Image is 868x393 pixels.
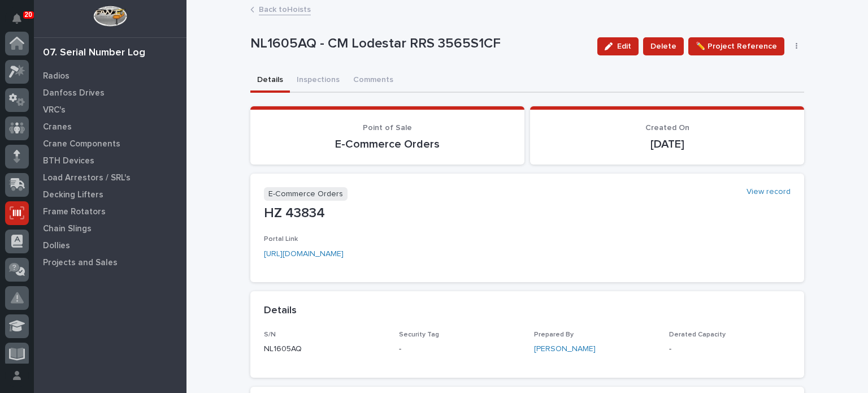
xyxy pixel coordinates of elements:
[250,36,588,52] p: NL1605AQ - CM Lodestar RRS 3565S1CF
[264,343,385,355] p: NL1605AQ
[43,71,70,81] p: Radios
[34,118,186,135] a: Cranes
[264,236,298,243] span: Portal Link
[669,343,791,355] p: -
[250,69,290,93] button: Details
[264,205,791,222] p: HZ 43834
[14,14,29,32] div: Notifications20
[264,305,297,317] h2: Details
[264,187,348,201] p: E-Commerce Orders
[43,139,120,149] p: Crane Components
[264,331,276,338] span: S/N
[34,254,186,271] a: Projects and Sales
[669,331,726,338] span: Derated Capacity
[43,207,106,217] p: Frame Rotators
[34,203,186,220] a: Frame Rotators
[34,67,186,84] a: Radios
[696,40,777,53] span: ✏️ Project Reference
[544,137,791,151] p: [DATE]
[43,47,145,59] div: 07. Serial Number Log
[747,187,791,197] a: View record
[534,343,596,355] a: [PERSON_NAME]
[43,224,92,234] p: Chain Slings
[650,40,676,53] span: Delete
[5,7,29,31] button: Notifications
[43,122,72,132] p: Cranes
[43,190,103,200] p: Decking Lifters
[399,331,439,338] span: Security Tag
[259,2,311,15] a: Back toHoists
[264,137,511,151] p: E-Commerce Orders
[597,37,639,55] button: Edit
[363,124,412,132] span: Point of Sale
[43,105,66,115] p: VRC's
[34,237,186,254] a: Dollies
[25,11,32,19] p: 20
[290,69,346,93] button: Inspections
[34,169,186,186] a: Load Arrestors / SRL's
[534,331,574,338] span: Prepared By
[399,343,520,355] p: -
[617,41,631,51] span: Edit
[346,69,400,93] button: Comments
[43,156,94,166] p: BTH Devices
[645,124,689,132] span: Created On
[43,88,105,98] p: Danfoss Drives
[93,6,127,27] img: Workspace Logo
[43,241,70,251] p: Dollies
[34,135,186,152] a: Crane Components
[34,220,186,237] a: Chain Slings
[643,37,684,55] button: Delete
[43,173,131,183] p: Load Arrestors / SRL's
[264,250,344,258] a: [URL][DOMAIN_NAME]
[34,84,186,101] a: Danfoss Drives
[688,37,784,55] button: ✏️ Project Reference
[43,258,118,268] p: Projects and Sales
[34,152,186,169] a: BTH Devices
[34,186,186,203] a: Decking Lifters
[34,101,186,118] a: VRC's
